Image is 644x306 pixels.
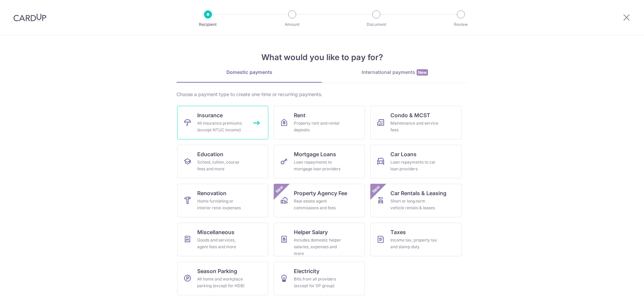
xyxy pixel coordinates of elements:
a: Car Rentals & LeasingShort or long‑term vehicle rentals & leasesNew [370,184,462,217]
a: InsuranceAll insurance premiums (except NTUC Income) [177,106,268,139]
span: Renovation [197,189,226,197]
span: Car Rentals & Leasing [390,189,446,197]
div: Maintenance and service fees [390,120,439,133]
div: Domestic payments [176,69,322,76]
div: Income tax, property tax and stamp duty [390,237,439,250]
div: All home and workplace parking (except for HDB) [197,276,246,289]
div: Short or long‑term vehicle rentals & leases [390,198,439,211]
span: Season Parking [197,267,237,275]
span: Mortgage Loans [294,150,336,158]
span: Miscellaneous [197,228,234,236]
span: Taxes [390,228,406,236]
span: Helper Salary [294,228,328,236]
span: Electricity [294,267,319,275]
a: TaxesIncome tax, property tax and stamp duty [370,223,462,256]
div: Real estate agent commissions and fees [294,198,342,211]
div: Property rent and rental deposits [294,120,342,133]
span: New [274,184,285,195]
div: All insurance premiums (except NTUC Income) [197,120,246,133]
div: Loan repayments to mortgage loan providers [294,159,342,172]
p: Review [436,21,486,28]
a: ElectricityBills from all providers (except for SP group) [274,262,365,295]
p: Document [352,21,401,28]
div: Choose a payment type to create one-time or recurring payments. [176,91,468,98]
span: New [417,69,428,76]
span: New [371,184,382,195]
a: Mortgage LoansLoan repayments to mortgage loan providers [274,145,365,178]
h4: What would you like to pay for? [176,51,468,63]
div: School, tuition, course fees and more [197,159,246,172]
span: Rent [294,111,306,119]
div: Includes domestic helper salaries, expenses and more [294,237,342,257]
div: Goods and services, agent fees and more [197,237,246,250]
a: RentProperty rent and rental deposits [274,106,365,139]
a: Season ParkingAll home and workplace parking (except for HDB) [177,262,268,295]
span: Education [197,150,223,158]
p: Amount [267,21,317,28]
p: Recipient [183,21,233,28]
a: Condo & MCSTMaintenance and service fees [370,106,462,139]
img: CardUp [13,13,46,21]
div: International payments [322,69,468,76]
div: Bills from all providers (except for SP group) [294,276,342,289]
span: Insurance [197,111,223,119]
span: Property Agency Fee [294,189,347,197]
a: RenovationHome furnishing or interior reno-expenses [177,184,268,217]
a: EducationSchool, tuition, course fees and more [177,145,268,178]
a: Helper SalaryIncludes domestic helper salaries, expenses and more [274,223,365,256]
span: Condo & MCST [390,111,430,119]
div: Home furnishing or interior reno-expenses [197,198,246,211]
a: MiscellaneousGoods and services, agent fees and more [177,223,268,256]
div: Loan repayments to car loan providers [390,159,439,172]
a: Property Agency FeeReal estate agent commissions and feesNew [274,184,365,217]
a: Car LoansLoan repayments to car loan providers [370,145,462,178]
span: Car Loans [390,150,417,158]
